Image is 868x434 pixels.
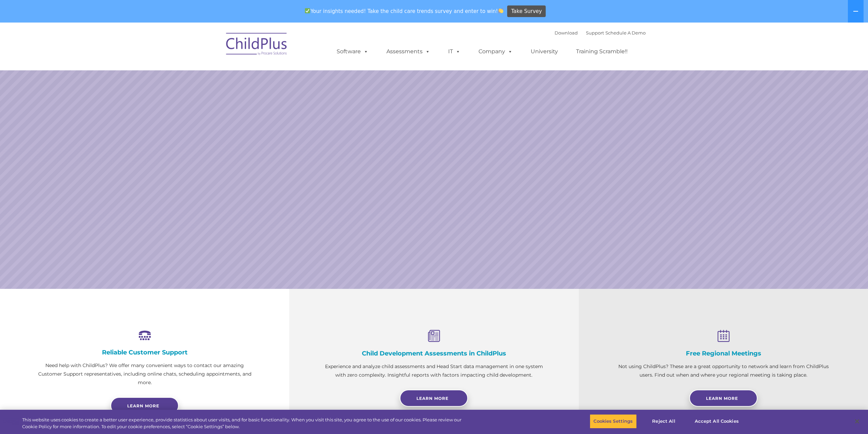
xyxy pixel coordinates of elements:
[555,30,578,36] a: Download
[127,403,159,408] span: Learn more
[569,45,634,58] a: Training Scramble!!
[586,30,604,36] a: Support
[223,28,291,62] img: ChildPlus by Procare Solutions
[472,45,519,58] a: Company
[850,414,865,429] button: Close
[590,414,636,429] button: Cookies Settings
[111,397,179,414] a: Learn more
[643,414,685,429] button: Reject All
[691,414,742,429] button: Accept All Cookies
[323,362,544,379] p: Experience and analyze child assessments and Head Start data management in one system with zero c...
[613,350,834,357] h4: Free Regional Meetings
[613,362,834,379] p: Not using ChildPlus? These are a great opportunity to network and learn from ChildPlus users. Fin...
[416,396,448,401] span: Learn More
[302,4,506,18] span: Your insights needed! Take the child care trends survey and enter to win!
[706,396,738,401] span: Learn More
[689,390,757,407] a: Learn More
[441,45,467,58] a: IT
[511,5,542,17] span: Take Survey
[34,349,255,356] h4: Reliable Customer Support
[330,45,375,58] a: Software
[34,361,255,387] p: Need help with ChildPlus? We offer many convenient ways to contact our amazing Customer Support r...
[555,30,646,36] font: |
[22,417,477,430] div: This website uses cookies to create a better user experience, provide statistics about user visit...
[524,45,565,58] a: University
[400,390,468,407] a: Learn More
[507,5,546,17] a: Take Survey
[605,30,646,36] a: Schedule A Demo
[498,8,503,13] img: 👏
[380,45,437,58] a: Assessments
[305,8,310,13] img: ✅
[323,350,544,357] h4: Child Development Assessments in ChildPlus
